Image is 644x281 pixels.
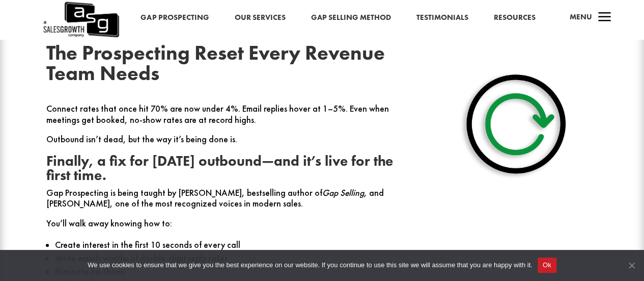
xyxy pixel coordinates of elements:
[569,12,592,22] span: Menu
[46,134,404,154] p: Outbound isn’t dead, but the way it’s being done is.
[594,8,614,28] span: a
[416,11,468,24] a: Testimonials
[141,11,209,24] a: Gap Prospecting
[626,260,636,270] span: No
[538,258,556,273] button: Ok
[311,11,390,24] a: Gap Selling Method
[55,238,404,251] li: Create interest in the first 10 seconds of every call
[234,11,285,24] a: Our Services
[46,152,393,184] strong: Finally, a fix for [DATE] outbound—and it’s live for the first time.
[46,104,404,134] p: Connect rates that once hit 70% are now under 4%. Email replies hover at 1–5%. Even when meetings...
[322,187,364,198] em: Gap Selling
[434,43,598,207] img: Reset Flat Shadow
[88,260,532,270] span: We use cookies to ensure that we give you the best experience on our website. If you continue to ...
[493,11,535,24] a: Resources
[46,218,404,238] p: You’ll walk away knowing how to:
[46,43,404,89] h2: The Prospecting Reset Every Revenue Team Needs
[46,188,404,218] p: Gap Prospecting is being taught by [PERSON_NAME], bestselling author of , and [PERSON_NAME], one ...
